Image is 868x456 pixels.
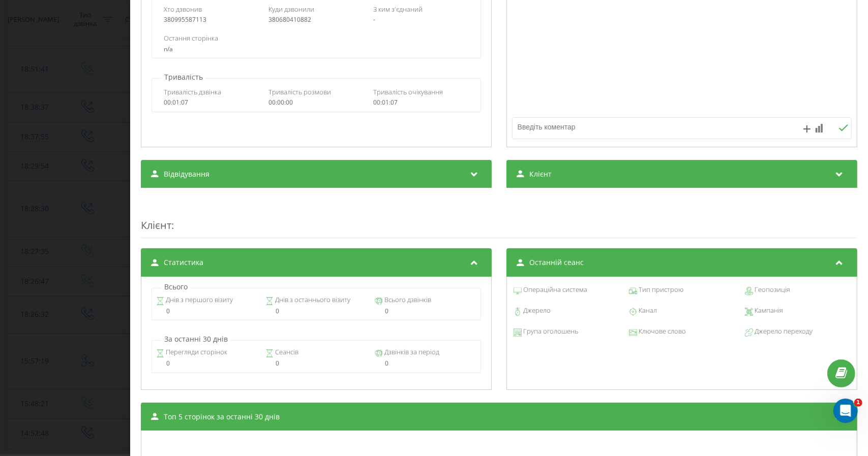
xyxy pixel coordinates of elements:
span: Дзвінків за період [383,347,440,357]
span: Днів з останнього візиту [274,295,350,305]
div: 00:01:07 [164,99,259,106]
div: 0 [156,360,258,367]
span: Топ 5 сторінок за останні 30 днів [164,412,280,422]
p: Тривалість [162,72,205,82]
span: Операційна система [522,285,587,295]
span: Геопозиція [753,285,790,295]
div: 0 [265,308,367,315]
span: Всього дзвінків [383,295,432,305]
span: З ким з'єднаний [373,5,423,14]
div: - [373,16,469,23]
div: n/a [164,46,469,53]
span: Останній сеанс [529,257,584,268]
span: Остання сторінка [164,34,218,43]
span: Сеансів [274,347,298,357]
span: Куди дзвонили [268,5,314,14]
span: Канал [637,306,657,316]
div: : [141,198,857,238]
span: Перегляди сторінок [164,347,227,357]
span: Тривалість дзвінка [164,87,221,96]
span: Тривалість очікування [373,87,443,96]
p: Всього [162,282,190,292]
span: Днів з першого візиту [164,295,233,305]
span: Кампанія [753,306,783,316]
span: Хто дзвонив [164,5,202,14]
div: 380995587113 [164,16,259,23]
div: 380680410882 [268,16,364,23]
span: Джерело переходу [753,327,813,337]
span: Джерело [522,306,551,316]
span: Статистика [164,257,203,268]
p: За останні 30 днів [162,334,230,344]
span: 1 [854,399,862,407]
div: 00:00:00 [268,99,364,106]
div: 0 [265,360,367,367]
iframe: Intercom live chat [833,399,858,423]
div: 00:01:07 [373,99,469,106]
div: 0 [156,308,258,315]
div: 0 [375,360,477,367]
span: Група оголошень [522,327,578,337]
span: Відвідування [164,169,209,179]
span: Ключове слово [637,327,686,337]
div: 0 [375,308,477,315]
span: Клієнт [529,169,552,179]
span: Тип пристрою [637,285,683,295]
span: Тривалість розмови [268,87,331,96]
span: Клієнт [141,218,171,232]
